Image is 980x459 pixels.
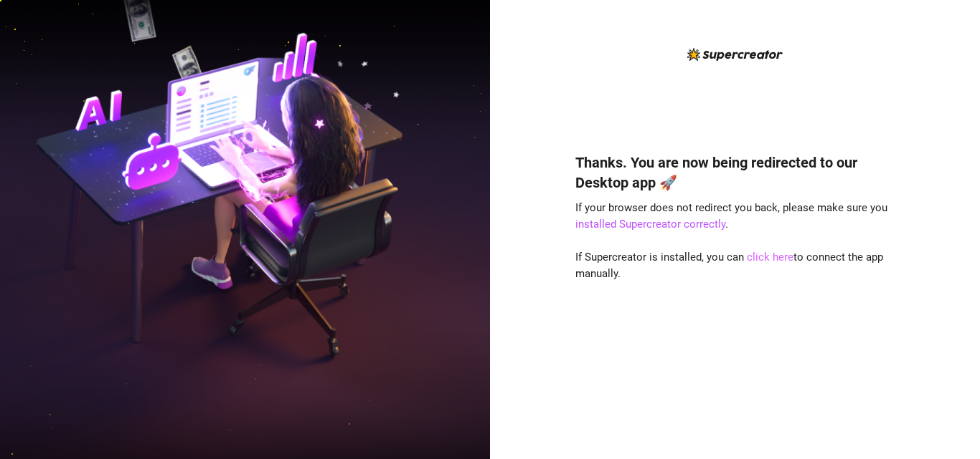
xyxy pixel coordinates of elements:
h4: Thanks. You are now being redirected to our Desktop app 🚀 [575,153,895,193]
span: If your browser does not redirect you back, please make sure you . [575,201,887,231]
img: logo-BBDzfeDw.svg [687,48,783,61]
span: If Supercreator is installed, you can to connect the app manually. [575,251,883,281]
a: click here [747,251,793,264]
a: installed Supercreator correctly [575,218,725,231]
